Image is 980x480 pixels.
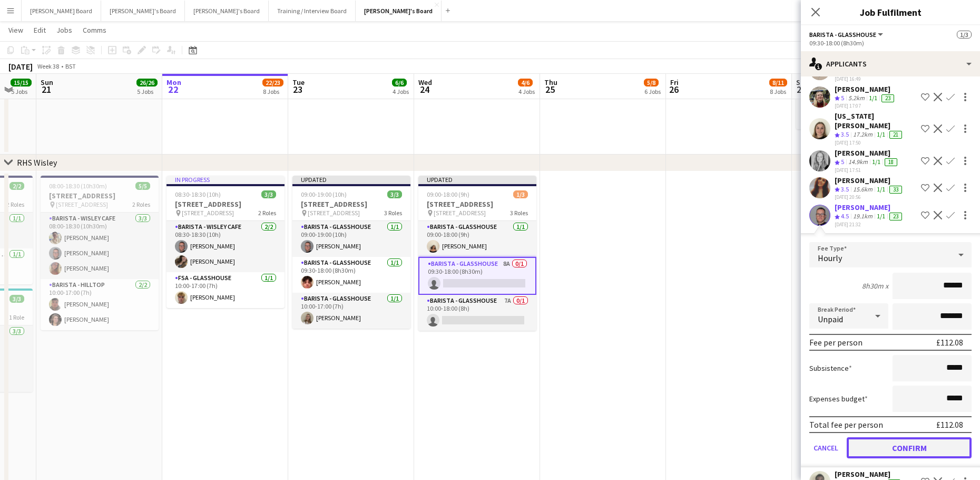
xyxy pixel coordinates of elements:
div: In progress [166,176,285,184]
div: 09:30-18:00 (8h30m) [809,39,972,47]
app-card-role: Barista - Glasshouse1/109:30-18:00 (8h30m)[PERSON_NAME] [292,257,410,293]
span: Mon [166,78,181,87]
div: 5 Jobs [11,88,31,95]
div: 5.2km [846,94,867,103]
div: [US_STATE][PERSON_NAME] [835,111,917,130]
span: 15/15 [11,79,32,87]
div: [DATE] [8,61,33,72]
span: Hourly [818,253,842,263]
div: 6 Jobs [644,88,661,95]
h3: Job Fulfilment [801,5,980,19]
span: 26 [669,83,679,95]
a: Edit [30,23,50,37]
div: [DATE] 17:50 [835,139,917,146]
span: 25 [543,83,557,95]
button: [PERSON_NAME]'s Board [101,1,185,21]
span: 09:00-19:00 (10h) [301,190,347,198]
app-job-card: In progress08:30-18:30 (10h)3/3[STREET_ADDRESS] [STREET_ADDRESS]2 RolesBarista - Wisley Cafe2/208... [166,176,285,308]
div: BST [65,62,76,70]
button: Confirm [847,437,972,458]
button: [PERSON_NAME]'s Board [356,1,442,21]
app-card-role: Barista - Glasshouse1/109:00-18:00 (9h)[PERSON_NAME] [418,221,536,257]
h3: [STREET_ADDRESS] [166,199,285,209]
span: 08:00-18:30 (10h30m) [49,182,107,190]
div: [DATE] 17:07 [835,102,896,109]
span: View [8,25,23,35]
span: 2/2 [9,182,24,190]
span: Tue [292,78,305,87]
span: 5 [841,94,844,102]
div: [DATE] 21:32 [835,221,904,228]
span: Comms [83,25,106,35]
span: 3.5 [841,185,849,193]
app-card-role: Barista - Glasshouse1/110:00-17:00 (7h)[PERSON_NAME] [292,293,410,329]
span: Thu [544,78,557,87]
div: 17.2km [851,130,875,139]
span: 2 Roles [258,209,276,217]
div: Updated [418,176,536,184]
span: 09:00-18:00 (9h) [427,190,469,198]
div: 8 Jobs [263,88,283,95]
app-card-role: Barista - Wisley Cafe3/308:00-18:30 (10h30m)[PERSON_NAME][PERSON_NAME][PERSON_NAME] [41,213,159,279]
h3: [STREET_ADDRESS] [418,199,536,209]
div: 8 Jobs [770,88,787,95]
span: 3/3 [261,190,276,198]
h3: [STREET_ADDRESS] [41,191,159,200]
span: 27 [795,83,808,95]
span: 5 [841,158,844,166]
button: Barista - Glasshouse [809,31,885,39]
div: 23 [881,94,894,102]
span: 5/5 [135,182,150,190]
span: 22 [165,83,181,95]
app-card-role: Barista - Wisley Cafe2/208:30-18:30 (10h)[PERSON_NAME][PERSON_NAME] [166,221,285,272]
h3: [STREET_ADDRESS] [292,199,410,209]
span: Sat [796,78,808,87]
span: 6/6 [392,79,407,87]
span: 23 [291,83,305,95]
span: Unpaid [818,314,843,324]
span: 2 Roles [6,200,24,208]
label: Expenses budget [809,394,868,404]
a: Comms [79,23,111,37]
app-job-card: Updated09:00-18:00 (9h)1/3[STREET_ADDRESS] [STREET_ADDRESS]3 RolesBarista - Glasshouse1/109:00-18... [418,176,536,331]
button: [PERSON_NAME] Board [22,1,101,21]
div: 15.6km [851,185,875,194]
div: Fee per person [809,337,863,348]
div: [PERSON_NAME] [835,176,904,185]
app-card-role: Barista - Glasshouse7A0/110:00-18:00 (8h) [418,295,536,331]
span: 3/3 [9,295,24,303]
div: Total fee per person [809,419,883,430]
app-card-role: Barista - Hilltop2/210:00-17:00 (7h)[PERSON_NAME][PERSON_NAME] [41,279,159,330]
app-card-role: RECUP0/116:00-00:30 (8h30m) [796,93,914,129]
div: [PERSON_NAME] [835,84,896,94]
span: 1/3 [957,31,972,39]
div: [DATE] 16:49 [835,75,899,82]
div: 33 [889,186,902,194]
span: [STREET_ADDRESS] [308,209,360,217]
div: 4 Jobs [393,88,409,95]
span: 2 Roles [132,200,150,208]
div: [PERSON_NAME] [835,148,899,158]
span: Jobs [56,25,72,35]
span: Fri [670,78,679,87]
span: [STREET_ADDRESS] [434,209,486,217]
app-job-card: 08:00-18:30 (10h30m)5/5[STREET_ADDRESS] [STREET_ADDRESS]2 RolesBarista - Wisley Cafe3/308:00-18:3... [41,176,159,330]
span: 3/3 [387,190,402,198]
span: 1/3 [513,190,528,198]
span: 8/11 [769,79,787,87]
span: 21 [39,83,53,95]
div: 18 [885,158,897,166]
label: Subsistence [809,363,852,373]
button: Cancel [809,437,842,458]
button: [PERSON_NAME]'s Board [185,1,269,21]
app-job-card: Updated09:00-19:00 (10h)3/3[STREET_ADDRESS] [STREET_ADDRESS]3 RolesBarista - Glasshouse1/109:00-1... [292,176,410,329]
span: 5/8 [644,79,659,87]
div: [DATE] 20:56 [835,194,904,200]
app-skills-label: 1/1 [872,158,880,166]
div: Applicants [801,51,980,76]
button: Training / Interview Board [269,1,356,21]
span: Wed [418,78,432,87]
div: 8h30m x [862,281,888,291]
div: [DATE] 17:51 [835,167,899,174]
app-card-role: FSA - Glasshouse1/110:00-17:00 (7h)[PERSON_NAME] [166,272,285,308]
